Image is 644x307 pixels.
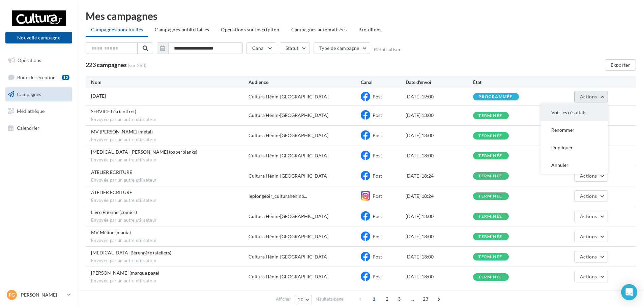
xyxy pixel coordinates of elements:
[540,156,608,174] button: Annuler
[248,173,328,179] div: Cultura Hénin-[GEOGRAPHIC_DATA]
[373,153,382,158] span: Post
[406,93,473,100] div: [DATE] 19:00
[4,121,74,135] a: Calendrier
[478,214,502,219] div: terminée
[248,112,328,119] div: Cultura Hénin-[GEOGRAPHIC_DATA]
[4,53,74,67] a: Opérations
[406,173,473,179] div: [DATE] 18:24
[5,288,72,301] a: FG [PERSON_NAME]
[246,42,276,54] button: Canal
[91,109,136,114] span: SERVICE Léa (coffret)
[276,296,291,302] span: Afficher
[406,79,473,86] div: Date d'envoi
[580,94,597,99] span: Actions
[17,108,45,114] span: Médiathèque
[540,121,608,139] button: Renommer
[4,104,74,118] a: Médiathèque
[574,91,608,102] button: Actions
[358,27,382,32] span: Brouillons
[248,233,328,240] div: Cultura Hénin-[GEOGRAPHIC_DATA]
[91,157,248,163] span: Envoyée par un autre utilisateur
[4,87,74,101] a: Campagnes
[248,93,328,100] div: Cultura Hénin-[GEOGRAPHIC_DATA]
[17,91,41,97] span: Campagnes
[406,193,473,199] div: [DATE] 18:24
[314,42,371,54] button: Type de campagne
[17,125,39,130] span: Calendrier
[373,254,382,259] span: Post
[91,209,137,215] span: Livre Étienne (comics)
[382,294,392,304] span: 2
[478,275,502,279] div: terminée
[580,193,597,199] span: Actions
[91,169,132,175] span: ATELIER ECRITURE
[91,149,197,155] span: PCE Cindy (paperblanks)
[574,170,608,182] button: Actions
[605,59,636,71] button: Exporter
[373,132,382,138] span: Post
[574,271,608,282] button: Actions
[574,231,608,242] button: Actions
[406,213,473,220] div: [DATE] 13:00
[221,27,279,32] span: Operations sur inscription
[406,253,473,260] div: [DATE] 13:00
[91,229,131,235] span: MV Méline (mania)
[91,278,248,284] span: Envoyée par un autre utilisateur
[574,211,608,222] button: Actions
[295,295,312,304] button: 10
[580,254,597,259] span: Actions
[86,61,127,68] span: 223 campagnes
[406,273,473,280] div: [DATE] 13:00
[20,291,64,298] p: [PERSON_NAME]
[248,79,361,86] div: Audience
[540,104,608,121] button: Voir les résultats
[407,294,418,304] span: ...
[17,74,56,80] span: Boîte de réception
[91,79,248,86] div: Nom
[91,197,248,204] span: Envoyée par un autre utilisateur
[62,75,69,80] div: 12
[406,132,473,139] div: [DATE] 13:00
[374,47,401,52] button: Réinitialiser
[91,177,248,183] span: Envoyée par un autre utilisateur
[91,189,132,195] span: ATELIER ECRITURE
[406,112,473,119] div: [DATE] 13:00
[406,152,473,159] div: [DATE] 13:00
[580,173,597,179] span: Actions
[478,114,502,118] div: terminée
[621,284,637,300] div: Open Intercom Messenger
[478,235,502,239] div: terminée
[478,255,502,259] div: terminée
[394,294,405,304] span: 3
[406,233,473,240] div: [DATE] 13:00
[373,173,382,179] span: Post
[373,94,382,99] span: Post
[373,112,382,118] span: Post
[540,139,608,156] button: Dupliquer
[574,190,608,202] button: Actions
[478,154,502,158] div: terminée
[4,70,74,85] a: Boîte de réception12
[280,42,310,54] button: Statut
[574,251,608,263] button: Actions
[248,253,328,260] div: Cultura Hénin-[GEOGRAPHIC_DATA]
[478,95,512,99] div: programmée
[18,57,41,63] span: Opérations
[478,134,502,138] div: terminée
[369,294,379,304] span: 1
[91,117,248,123] span: Envoyée par un autre utilisateur
[91,270,159,276] span: Livré Nathan (marque page)
[361,79,406,86] div: Canal
[91,238,248,244] span: Envoyée par un autre utilisateur
[91,129,153,134] span: MV Nico (métal)
[86,11,636,21] div: Mes campagnes
[248,193,307,199] span: leplongeoir_culturaheninb...
[580,234,597,239] span: Actions
[298,297,303,302] span: 10
[420,294,431,304] span: 23
[248,152,328,159] div: Cultura Hénin-[GEOGRAPHIC_DATA]
[155,27,209,32] span: Campagnes publicitaires
[91,258,248,264] span: Envoyée par un autre utilisateur
[248,213,328,220] div: Cultura Hénin-[GEOGRAPHIC_DATA]
[473,79,540,86] div: État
